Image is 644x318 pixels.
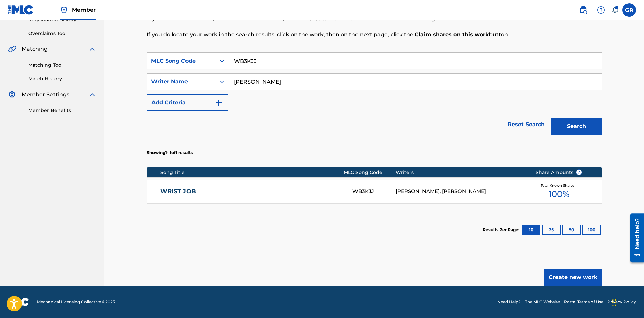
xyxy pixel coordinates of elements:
span: Member [72,6,96,14]
span: Mechanical Licensing Collective © 2025 [37,299,115,305]
img: Member Settings [8,91,16,99]
button: Search [551,118,602,135]
a: Portal Terms of Use [564,299,603,305]
img: MLC Logo [8,5,34,15]
a: Match History [28,75,96,82]
div: WB3KJJ [352,188,396,196]
a: WRIST JOB [160,188,343,196]
button: 25 [542,225,561,235]
p: Results Per Page: [483,227,521,233]
img: Top Rightsholder [60,6,68,14]
div: Help [594,3,608,17]
span: ? [576,170,582,175]
img: expand [88,91,96,99]
a: Reset Search [504,117,548,132]
a: Privacy Policy [607,299,636,305]
div: Notifications [612,7,618,13]
span: Matching [22,45,48,53]
span: Total Known Shares [541,183,577,188]
img: 9d2ae6d4665cec9f34b9.svg [215,99,223,107]
div: Writers [396,169,525,176]
a: Matching Tool [28,62,96,69]
img: search [579,6,587,14]
a: Member Benefits [28,107,96,114]
a: Public Search [577,3,590,17]
div: User Menu [622,3,636,17]
button: Add Criteria [147,94,228,111]
div: MLC Song Code [151,57,212,65]
div: Writer Name [151,78,212,86]
img: logo [8,298,29,306]
img: help [597,6,605,14]
div: [PERSON_NAME], [PERSON_NAME] [396,188,525,196]
a: Overclaims Tool [28,30,96,37]
p: If you do locate your work in the search results, click on the work, then on the next page, click... [147,31,602,39]
iframe: Chat Widget [610,286,644,318]
div: Song Title [160,169,344,176]
div: Drag [612,292,616,313]
p: Showing 1 - 1 of 1 results [147,150,193,156]
span: Share Amounts [536,169,582,176]
img: Matching [8,45,16,53]
a: Need Help? [497,299,521,305]
iframe: Resource Center [625,211,644,265]
span: 100 % [549,188,569,200]
button: Create new work [544,269,602,286]
div: MLC Song Code [344,169,396,176]
strong: Claim shares on this work [415,31,489,38]
img: expand [88,45,96,53]
button: 50 [562,225,581,235]
form: Search Form [147,52,602,138]
span: Member Settings [22,91,69,99]
button: 100 [582,225,601,235]
a: The MLC Website [525,299,560,305]
button: 10 [522,225,540,235]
